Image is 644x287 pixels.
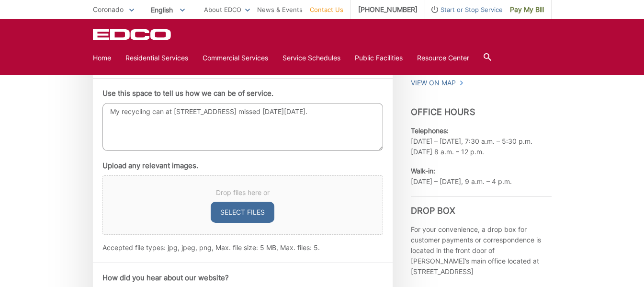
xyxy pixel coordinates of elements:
[282,53,340,63] a: Service Schedules
[411,167,435,175] b: Walk-in:
[102,89,273,98] label: Use this space to tell us how we can be of service.
[203,53,268,63] a: Commercial Services
[102,161,198,170] label: Upload any relevant images.
[411,78,464,88] a: View On Map
[114,187,371,198] span: Drop files here or
[411,196,552,216] h3: Drop Box
[102,274,229,282] label: How did you hear about our website?
[102,243,320,252] span: Accepted file types: jpg, jpeg, png, Max. file size: 5 MB, Max. files: 5.
[417,53,469,63] a: Resource Center
[411,166,552,187] p: [DATE] – [DATE], 9 a.m. – 4 p.m.
[510,4,544,15] span: Pay My Bill
[211,202,274,223] button: select files, upload any relevant images.
[93,53,111,63] a: Home
[204,4,250,15] a: About EDCO
[411,126,449,135] b: Telephones:
[93,29,172,40] a: EDCD logo. Return to the homepage.
[411,224,552,277] p: For your convenience, a drop box for customer payments or correspondence is located in the front ...
[144,2,192,18] span: English
[93,5,124,13] span: Coronado
[125,53,188,63] a: Residential Services
[355,53,403,63] a: Public Facilities
[310,4,343,15] a: Contact Us
[411,98,552,117] h3: Office Hours
[257,4,303,15] a: News & Events
[411,126,552,157] p: [DATE] – [DATE], 7:30 a.m. – 5:30 p.m. [DATE] 8 a.m. – 12 p.m.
